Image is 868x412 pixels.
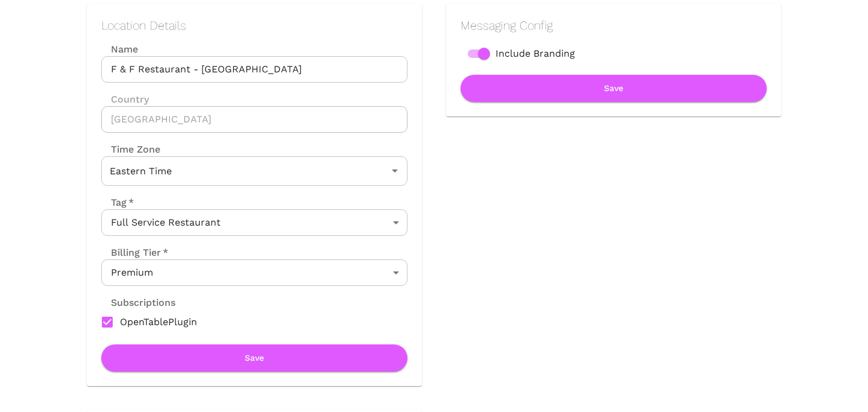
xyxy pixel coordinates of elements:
[101,195,134,209] label: Tag
[495,46,575,61] span: Include Branding
[101,142,407,156] label: Time Zone
[101,259,407,286] div: Premium
[101,209,407,236] div: Full Service Restaurant
[101,18,407,33] h2: Location Details
[101,92,407,106] label: Country
[101,344,407,372] button: Save
[120,315,197,329] span: OpenTablePlugin
[386,162,403,179] button: Open
[461,75,767,102] button: Save
[101,42,407,56] label: Name
[461,18,767,33] h2: Messaging Config
[101,246,168,259] label: Billing Tier
[101,296,175,309] label: Subscriptions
